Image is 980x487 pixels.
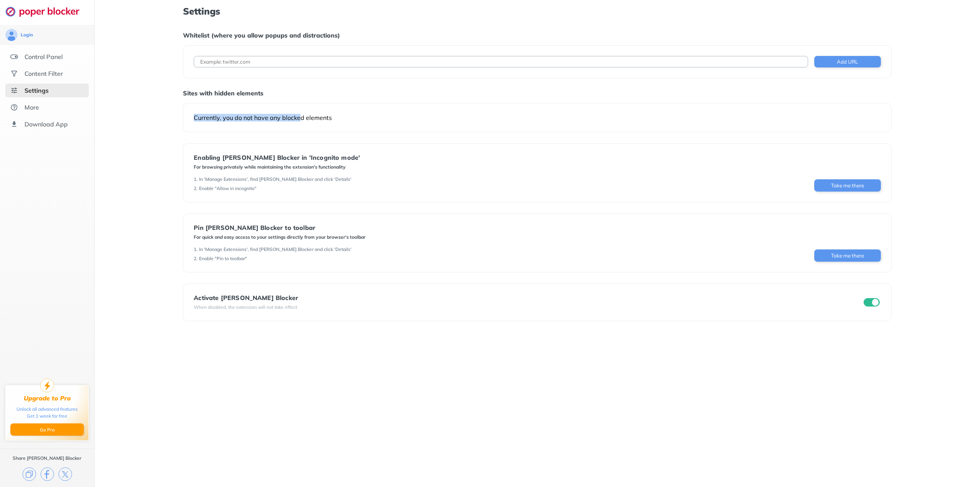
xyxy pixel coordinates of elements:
button: Take me there [814,249,881,262]
div: Get 1 week for free [27,413,67,420]
img: features.svg [10,53,18,61]
img: social.svg [10,70,18,77]
div: Currently, you do not have any blocked elements [194,114,880,121]
div: Enabling [PERSON_NAME] Blocker in 'Incognito mode' [194,154,360,161]
div: 1 . [194,176,198,182]
input: Example: twitter.com [194,56,808,67]
div: More [24,103,39,111]
div: For quick and easy access to your settings directly from your browser's toolbar [194,234,366,240]
img: download-app.svg [10,120,18,128]
button: Go Pro [10,423,84,436]
img: about.svg [10,103,18,111]
div: Content Filter [24,70,63,77]
div: Login [21,32,33,38]
div: Settings [24,87,49,94]
div: Whitelist (where you allow popups and distractions) [183,31,891,39]
div: When disabled, the extension will not take effect [194,304,298,310]
div: Sites with hidden elements [183,89,891,97]
div: Control Panel [24,53,63,61]
div: Pin [PERSON_NAME] Blocker to toolbar [194,224,366,231]
div: 2 . [194,185,198,192]
img: upgrade-to-pro.svg [40,379,54,392]
div: For browsing privately while maintaining the extension's functionality [194,164,360,170]
div: Unlock all advanced features [16,406,78,413]
h1: Settings [183,6,891,16]
div: Upgrade to Pro [24,395,71,402]
button: Take me there [814,179,881,192]
div: In 'Manage Extensions', find [PERSON_NAME] Blocker and click 'Details' [199,176,351,182]
div: Share [PERSON_NAME] Blocker [13,455,82,461]
img: facebook.svg [41,467,54,481]
div: In 'Manage Extensions', find [PERSON_NAME] Blocker and click 'Details' [199,246,351,253]
div: 2 . [194,256,198,262]
div: 1 . [194,246,198,253]
img: copy.svg [23,467,36,481]
img: settings-selected.svg [10,87,18,94]
div: Enable "Allow in incognito" [199,185,256,192]
img: x.svg [59,467,72,481]
button: Add URL [814,56,881,67]
img: avatar.svg [5,29,18,41]
div: Download App [24,120,68,128]
div: Activate [PERSON_NAME] Blocker [194,294,298,301]
div: Enable "Pin to toolbar" [199,256,247,262]
img: logo-webpage.svg [5,6,88,17]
